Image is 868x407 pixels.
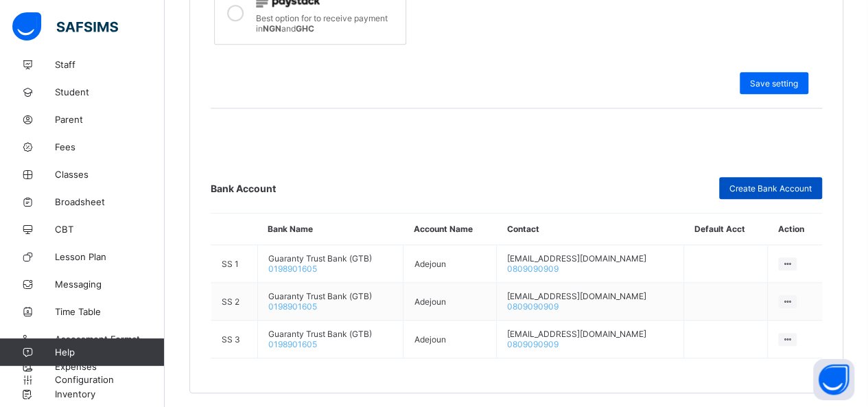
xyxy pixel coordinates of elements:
th: Default Acct [684,213,768,245]
span: Bank Account [211,183,276,194]
span: Student [55,86,165,97]
span: Save setting [750,78,798,89]
td: [EMAIL_ADDRESS][DOMAIN_NAME] [497,245,684,283]
span: Parent [55,114,165,125]
span: Messaging [55,279,165,290]
td: Guaranty Trust Bank (GTB) [257,321,403,358]
td: SS 2 [211,283,258,321]
span: Time Table [55,306,165,317]
span: 0809090909 [507,301,559,312]
td: Guaranty Trust Bank (GTB) [257,245,403,283]
span: CBT [55,224,165,235]
b: NGN [263,23,281,34]
span: Broadsheet [55,196,165,207]
span: 0809090909 [507,339,559,349]
span: Staff [55,59,165,70]
td: SS 3 [211,321,258,358]
span: Best option for to receive payment in and [256,13,388,34]
td: [EMAIL_ADDRESS][DOMAIN_NAME] [497,321,684,358]
button: Open asap [813,359,854,400]
td: Guaranty Trust Bank (GTB) [257,283,403,321]
td: [EMAIL_ADDRESS][DOMAIN_NAME] [497,283,684,321]
span: Lesson Plan [55,251,165,262]
th: Bank Name [257,213,403,245]
span: Fees [55,141,165,152]
span: 0809090909 [507,264,559,274]
span: 0198901605 [268,339,317,349]
span: Configuration [55,374,164,385]
span: Inventory [55,388,165,399]
td: Adejoun [403,245,497,283]
b: GHC [296,23,314,34]
th: Action [767,213,822,245]
td: SS 1 [211,245,258,283]
td: Adejoun [403,283,497,321]
th: Account Name [403,213,497,245]
span: 0198901605 [268,264,317,274]
span: 0198901605 [268,301,317,312]
img: safsims [12,12,118,41]
span: Assessment Format [55,334,165,345]
th: Contact [497,213,684,245]
span: Classes [55,169,165,180]
span: Create Bank Account [729,183,812,194]
span: Help [55,347,164,358]
td: Adejoun [403,321,497,358]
